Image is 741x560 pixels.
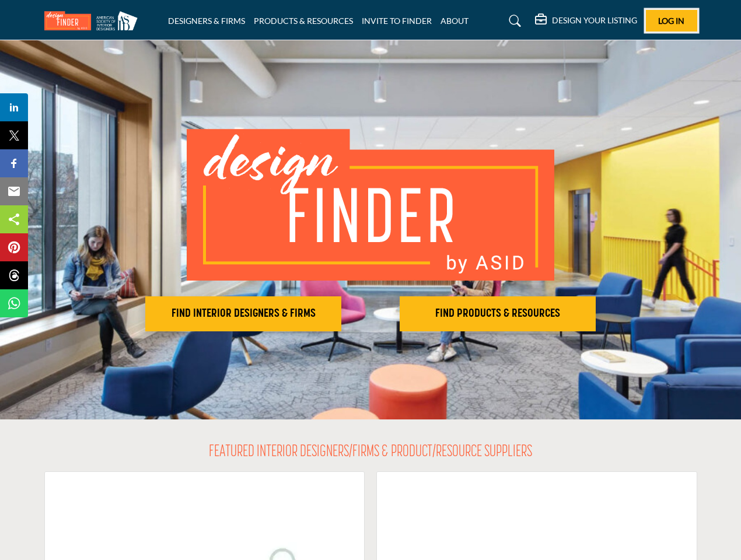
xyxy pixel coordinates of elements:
h2: FIND PRODUCTS & RESOURCES [403,307,592,321]
a: ABOUT [441,16,469,26]
img: Site Logo [44,11,144,30]
button: FIND PRODUCTS & RESOURCES [400,296,596,331]
h2: FEATURED INTERIOR DESIGNERS/FIRMS & PRODUCT/RESOURCE SUPPLIERS [209,443,532,463]
a: INVITE TO FINDER [362,16,432,26]
a: DESIGNERS & FIRMS [168,16,245,26]
button: FIND INTERIOR DESIGNERS & FIRMS [145,296,341,331]
h2: FIND INTERIOR DESIGNERS & FIRMS [149,307,338,321]
span: Log In [658,16,684,26]
h5: DESIGN YOUR LISTING [552,15,637,26]
a: Search [498,12,529,30]
div: DESIGN YOUR LISTING [535,14,637,28]
button: Log In [646,10,697,32]
a: PRODUCTS & RESOURCES [254,16,353,26]
img: image [187,129,554,281]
